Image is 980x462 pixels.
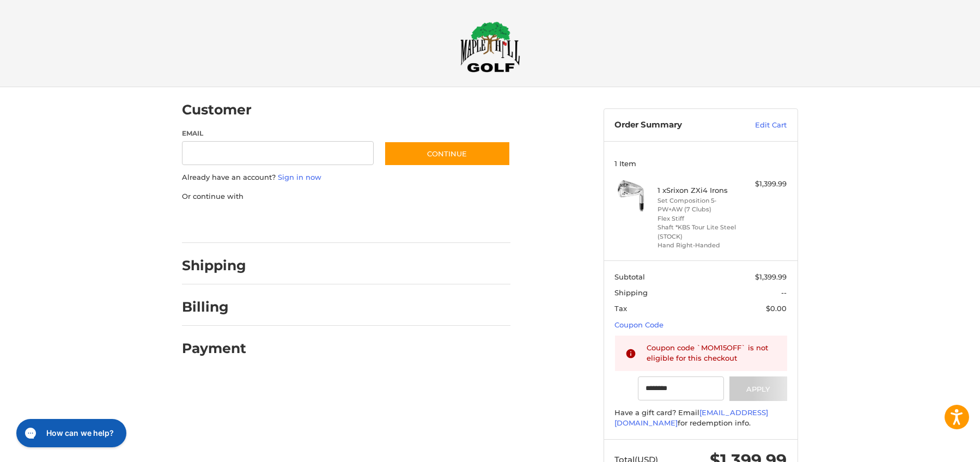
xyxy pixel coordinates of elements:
span: -- [782,288,787,297]
span: Subtotal [615,272,646,281]
h3: Order Summary [615,120,732,131]
li: Flex Stiff [658,214,741,223]
p: Already have an account? [182,172,510,183]
span: $1,399.99 [756,272,787,281]
span: Tax [615,304,628,313]
a: Sign in now [278,173,321,181]
div: Coupon code `MOM15OFF` is not eligible for this checkout [647,343,777,364]
div: Have a gift card? Email for redemption info. [615,408,787,429]
a: Edit Cart [732,120,787,131]
iframe: PayPal-paylater [271,212,352,232]
label: Email [182,129,374,138]
li: Set Composition 5-PW+AW (7 Clubs) [658,196,741,214]
span: Shipping [615,288,648,297]
input: Gift Certificate or Coupon Code [638,376,724,401]
li: Hand Right-Handed [658,241,741,250]
h2: Billing [182,299,246,315]
a: Coupon Code [615,320,664,329]
iframe: PayPal-venmo [363,212,445,232]
iframe: PayPal-paypal [179,212,260,232]
button: Apply [729,376,787,401]
p: Or continue with [182,191,510,202]
span: $0.00 [766,304,787,313]
h2: Payment [182,340,246,357]
button: Continue [384,141,510,166]
h2: Shipping [182,257,246,274]
img: Maple Hill Golf [460,21,520,72]
iframe: Gorgias live chat messenger [11,415,130,451]
li: Shaft *KBS Tour Lite Steel (STOCK) [658,223,741,241]
h2: Customer [182,101,252,118]
div: $1,399.99 [744,179,787,190]
h3: 1 Item [615,159,787,168]
h4: 1 x Srixon ZXi4 Irons [658,186,741,194]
